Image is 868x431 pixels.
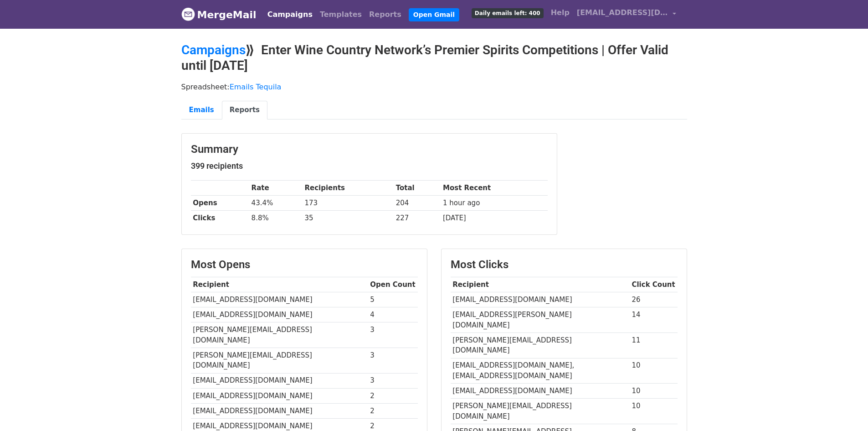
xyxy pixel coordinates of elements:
h3: Most Opens [191,258,418,271]
a: Emails Tequila [230,83,282,91]
td: [EMAIL_ADDRESS][DOMAIN_NAME], [EMAIL_ADDRESS][DOMAIN_NAME] [451,358,630,384]
td: [PERSON_NAME][EMAIL_ADDRESS][DOMAIN_NAME] [191,348,368,374]
a: Reports [365,5,405,24]
td: 26 [630,292,678,307]
td: [EMAIL_ADDRESS][DOMAIN_NAME] [191,388,368,403]
span: [EMAIL_ADDRESS][DOMAIN_NAME] [577,7,668,18]
td: 227 [394,211,441,226]
td: 14 [630,307,678,333]
th: Open Count [368,277,418,292]
span: Daily emails left: 400 [472,8,544,18]
th: Recipients [303,181,394,196]
th: Total [394,181,441,196]
h2: ⟫ Enter Wine Country Network’s Premier Spirits Competitions | Offer Valid until [DATE] [181,42,687,73]
iframe: Chat Widget [822,387,868,431]
a: Emails [181,101,222,119]
a: Daily emails left: 400 [468,4,547,22]
td: 3 [368,322,418,348]
a: Campaigns [264,5,316,24]
a: Templates [316,5,365,24]
h5: 399 recipients [191,161,548,171]
td: [EMAIL_ADDRESS][DOMAIN_NAME] [191,292,368,307]
td: 10 [630,399,678,424]
h3: Summary [191,143,548,156]
td: 35 [303,211,394,226]
td: 43.4% [249,196,303,211]
h3: Most Clicks [451,258,678,271]
th: Recipient [451,277,630,292]
img: MergeMail logo [181,7,195,21]
th: Click Count [630,277,678,292]
a: Reports [222,101,267,119]
th: Clicks [191,211,249,226]
td: 1 hour ago [441,196,547,211]
td: 173 [303,196,394,211]
td: 204 [394,196,441,211]
td: 8.8% [249,211,303,226]
th: Rate [249,181,303,196]
th: Recipient [191,277,368,292]
td: 11 [630,332,678,358]
td: 3 [368,348,418,374]
td: [PERSON_NAME][EMAIL_ADDRESS][DOMAIN_NAME] [451,332,630,358]
a: Open Gmail [409,8,459,21]
td: [EMAIL_ADDRESS][DOMAIN_NAME] [191,403,368,418]
td: 10 [630,384,678,399]
a: Campaigns [181,42,246,57]
td: 3 [368,373,418,388]
td: [EMAIL_ADDRESS][DOMAIN_NAME] [451,384,630,399]
th: Opens [191,196,249,211]
td: 2 [368,388,418,403]
td: [EMAIL_ADDRESS][DOMAIN_NAME] [191,307,368,322]
td: 5 [368,292,418,307]
td: [PERSON_NAME][EMAIL_ADDRESS][DOMAIN_NAME] [191,322,368,348]
a: MergeMail [181,5,257,24]
td: [PERSON_NAME][EMAIL_ADDRESS][DOMAIN_NAME] [451,399,630,424]
td: 4 [368,307,418,322]
td: [EMAIL_ADDRESS][DOMAIN_NAME] [451,292,630,307]
td: [EMAIL_ADDRESS][PERSON_NAME][DOMAIN_NAME] [451,307,630,333]
th: Most Recent [441,181,547,196]
td: [DATE] [441,211,547,226]
td: 10 [630,358,678,384]
p: Spreadsheet: [181,82,687,92]
a: Help [547,4,573,22]
td: [EMAIL_ADDRESS][DOMAIN_NAME] [191,373,368,388]
td: 2 [368,403,418,418]
a: [EMAIL_ADDRESS][DOMAIN_NAME] [573,4,680,25]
